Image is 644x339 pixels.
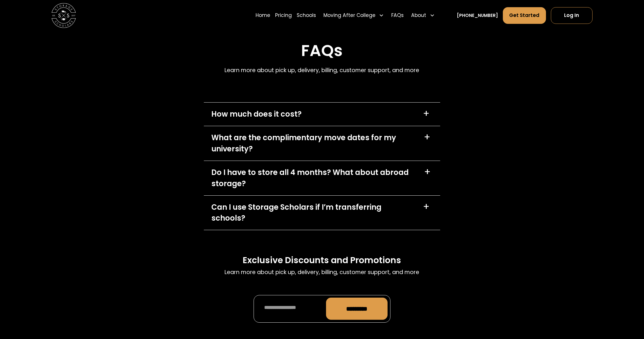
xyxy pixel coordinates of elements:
[423,202,430,211] div: +
[323,12,375,19] div: Moving After College
[391,7,404,24] a: FAQs
[256,7,270,24] a: Home
[51,3,76,28] img: Storage Scholars main logo
[423,109,430,118] div: +
[225,66,419,75] p: Learn more about pick up, delivery, billing, customer support, and more
[51,3,76,28] a: home
[254,295,390,323] form: Promo Form
[297,7,316,24] a: Schools
[211,167,417,189] div: Do I have to store all 4 months? What about abroad storage?
[211,109,302,120] div: How much does it cost?
[243,255,401,266] h3: Exclusive Discounts and Promotions
[503,7,546,24] a: Get Started
[275,7,292,24] a: Pricing
[321,7,386,24] div: Moving After College
[551,7,593,24] a: Log In
[409,7,437,24] div: About
[211,202,415,224] div: Can I use Storage Scholars if I’m transferring schools?
[225,41,419,60] h2: FAQs
[411,12,426,19] div: About
[211,132,417,154] div: What are the complimentary move dates for my university?
[225,268,419,277] p: Learn more about pick up, delivery, billing, customer support, and more
[424,132,430,142] div: +
[457,12,498,18] a: [PHONE_NUMBER]
[424,167,431,177] div: +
